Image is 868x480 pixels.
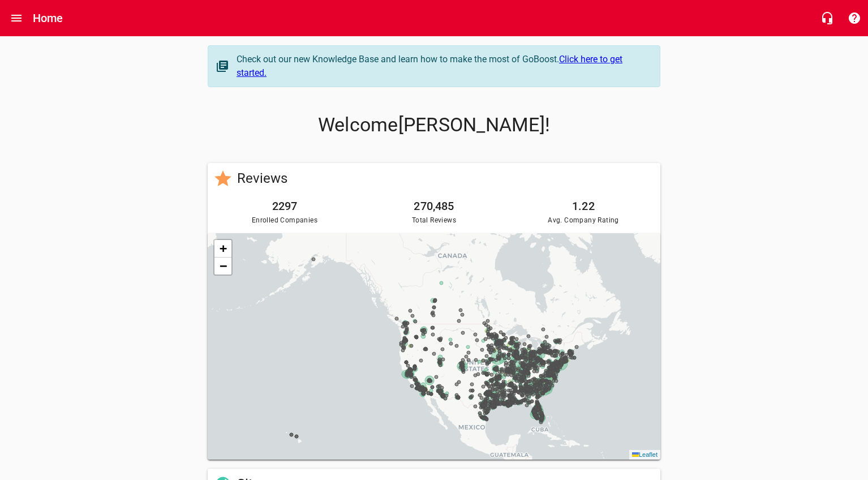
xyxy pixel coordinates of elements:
a: Reviews [237,170,287,186]
span: Enrolled Companies [214,215,355,226]
button: Open drawer [3,5,30,32]
span: Avg. Company Rating [513,215,654,226]
span: Total Reviews [364,215,504,226]
h6: Home [33,9,63,27]
h6: 1.22 [513,197,654,215]
span: + [220,241,227,255]
a: Leaflet [632,451,658,458]
div: Check out our new Knowledge Base and learn how to make the most of GoBoost. [237,53,648,80]
p: Welcome [PERSON_NAME] ! [208,114,660,136]
h6: 270,485 [364,197,504,215]
button: Live Chat [814,5,841,32]
button: Support Portal [841,5,868,32]
span: − [220,259,227,273]
h6: 2297 [214,197,355,215]
a: Zoom out [214,258,231,275]
a: Zoom in [214,240,231,258]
